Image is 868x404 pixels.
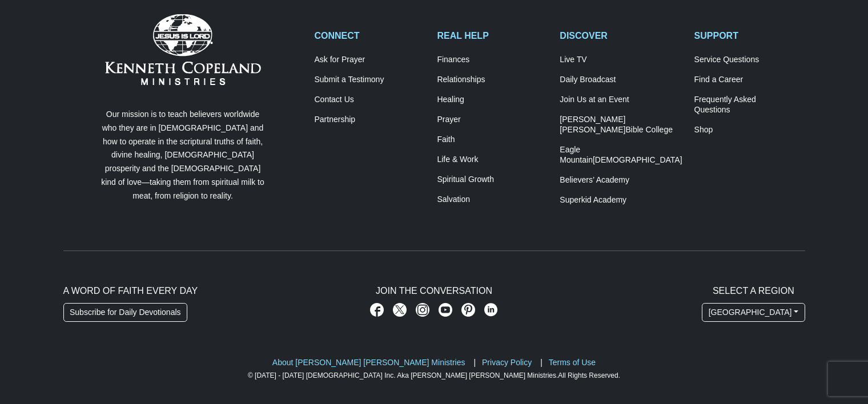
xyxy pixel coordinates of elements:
h2: SUPPORT [694,30,805,41]
a: Subscribe for Daily Devotionals [63,303,188,322]
p: All Rights Reserved. [63,370,805,381]
a: Service Questions [694,55,805,65]
p: Our mission is to teach believers worldwide who they are in [DEMOGRAPHIC_DATA] and how to operate... [99,108,267,203]
a: [PERSON_NAME] [PERSON_NAME]Bible College [560,115,682,135]
a: Shop [694,125,805,135]
a: Eagle Mountain[DEMOGRAPHIC_DATA] [560,145,682,165]
a: Spiritual Growth [437,175,548,185]
a: Salvation [437,195,548,205]
a: Prayer [437,115,548,125]
a: About [PERSON_NAME] [PERSON_NAME] Ministries [272,358,465,367]
a: Aka [PERSON_NAME] [PERSON_NAME] Ministries. [397,371,558,379]
a: Frequently AskedQuestions [694,95,805,115]
a: Submit a Testimony [315,75,425,85]
a: Life & Work [437,155,548,165]
span: Bible College [625,125,673,134]
a: Faith [437,135,548,145]
a: Live TV [560,55,682,65]
a: Healing [437,95,548,105]
a: Daily Broadcast [560,75,682,85]
h2: REAL HELP [437,30,548,41]
a: Find a Career [694,75,805,85]
span: A Word of Faith Every Day [63,286,198,296]
a: Finances [437,55,548,65]
a: Ask for Prayer [315,55,425,65]
a: Partnership [315,115,425,125]
a: Join Us at an Event [560,95,682,105]
a: Superkid Academy [560,195,682,205]
span: [DEMOGRAPHIC_DATA] [593,155,682,164]
h2: Join The Conversation [315,285,554,296]
a: Relationships [437,75,548,85]
a: © [DATE] - [DATE] [248,371,304,379]
a: [DEMOGRAPHIC_DATA] Inc. [306,371,396,379]
a: Privacy Policy [482,358,532,367]
a: Terms of Use [549,358,596,367]
h2: Select A Region [702,285,805,296]
button: [GEOGRAPHIC_DATA] [702,303,805,322]
a: Believers’ Academy [560,175,682,185]
h2: CONNECT [315,30,425,41]
a: Contact Us [315,95,425,105]
img: Kenneth Copeland Ministries [105,14,261,85]
h2: DISCOVER [560,30,682,41]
